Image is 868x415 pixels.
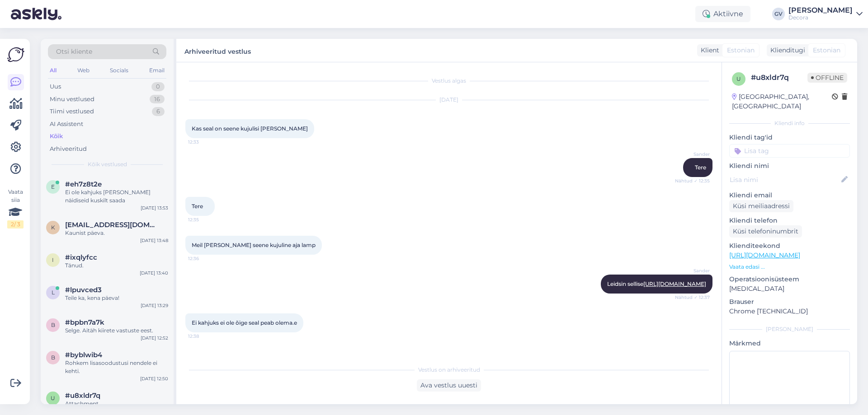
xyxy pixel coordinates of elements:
span: #eh7z8t2e [65,180,102,188]
span: 12:33 [188,139,222,145]
div: # u8xldr7q [751,72,807,83]
div: Küsi meiliaadressi [729,200,793,212]
input: Lisa tag [729,144,850,158]
div: Attachment [65,400,168,408]
p: Kliendi email [729,191,850,200]
span: #byblwib4 [65,351,102,359]
div: [DATE] 13:29 [141,302,168,309]
div: Socials [108,65,130,76]
div: [DATE] 12:52 [141,335,168,341]
div: Kaunist päeva. [65,229,168,237]
div: [DATE] 12:50 [140,375,168,382]
div: Vestlus algas [185,77,712,85]
span: Meil [PERSON_NAME] seene kujuline aja lamp [192,242,316,248]
div: 0 [151,82,165,91]
div: [PERSON_NAME] [729,325,850,333]
p: Vaata edasi ... [729,263,850,271]
span: Sander [676,151,710,158]
span: Nähtud ✓ 12:37 [675,294,710,301]
span: Otsi kliente [56,47,92,56]
span: Tere [192,203,203,210]
span: #u8xldr7q [65,392,100,400]
p: Kliendi tag'id [729,133,850,142]
p: Operatsioonisüsteem [729,275,850,284]
span: Kõik vestlused [88,160,127,168]
span: Ei kahjuks ei ole õige seal peab olema.e [192,319,297,326]
div: Klient [697,46,719,55]
span: b [51,322,55,328]
span: Kas seal on seene kujulisi [PERSON_NAME] [192,125,308,132]
a: [URL][DOMAIN_NAME] [729,251,800,259]
span: #ixqlyfcc [65,253,97,261]
p: Kliendi telefon [729,216,850,225]
span: Kertu8725@gmail.com [65,221,159,229]
span: Vestlus on arhiveeritud [418,366,480,374]
div: Küsi telefoninumbrit [729,225,802,238]
span: u [51,395,55,401]
span: Estonian [813,46,840,55]
label: Arhiveeritud vestlus [184,44,251,56]
div: Aktiivne [695,6,750,22]
a: [PERSON_NAME]Decora [788,7,863,21]
div: Email [147,65,166,76]
span: #lpuvced3 [65,286,102,294]
p: Kliendi nimi [729,161,850,171]
div: AI Assistent [50,120,83,129]
div: Klienditugi [767,46,805,55]
span: l [52,289,55,296]
img: Askly Logo [7,46,24,63]
div: 16 [150,95,165,104]
div: Web [75,65,91,76]
div: Ava vestlus uuesti [417,379,481,392]
div: [DATE] 13:53 [141,205,168,211]
span: 12:35 [188,216,222,223]
div: Arhiveeritud [50,145,87,154]
span: #bpbn7a7k [65,318,104,326]
div: Ei ole kahjuks [PERSON_NAME] näidiseid kuskilt saada [65,188,168,205]
span: Estonian [727,46,755,55]
span: Leidsin sellise [607,280,706,287]
div: 6 [152,107,165,116]
span: Sander [676,267,710,274]
div: Teile ka, kena päeva! [65,294,168,302]
p: Märkmed [729,339,850,348]
div: 2 / 3 [7,220,24,228]
p: [MEDICAL_DATA] [729,284,850,294]
span: Offline [807,73,847,83]
div: GV [772,8,785,20]
div: Minu vestlused [50,95,94,104]
span: K [51,224,55,231]
p: Chrome [TECHNICAL_ID] [729,307,850,316]
div: Kõik [50,132,63,141]
div: Kliendi info [729,119,850,127]
span: b [51,354,55,361]
span: e [51,183,55,190]
span: Nähtud ✓ 12:35 [675,177,710,184]
p: Klienditeekond [729,241,850,251]
span: 12:36 [188,255,222,262]
input: Lisa nimi [730,175,840,185]
div: Decora [788,14,853,21]
div: All [48,65,58,76]
span: Tere [695,164,706,171]
div: [GEOGRAPHIC_DATA], [GEOGRAPHIC_DATA] [732,92,832,111]
div: Uus [50,82,61,91]
p: Brauser [729,297,850,307]
div: [PERSON_NAME] [788,7,853,14]
div: [DATE] [185,96,712,104]
div: Selge. Aitäh kiirete vastuste eest. [65,326,168,335]
span: i [52,256,54,263]
div: Tänud. [65,261,168,270]
div: [DATE] 13:48 [140,237,168,244]
span: u [736,75,741,82]
div: Vaata siia [7,188,24,228]
div: Rohkem lisasoodustusi nendele ei kehti. [65,359,168,375]
div: [DATE] 13:40 [140,270,168,276]
a: [URL][DOMAIN_NAME] [643,280,706,287]
span: 12:38 [188,333,222,340]
div: Tiimi vestlused [50,107,94,116]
